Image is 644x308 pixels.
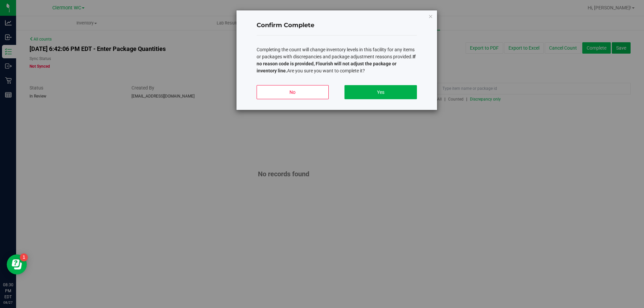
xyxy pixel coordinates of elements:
[344,85,417,99] button: Yes
[257,85,329,99] button: No
[257,21,417,30] h4: Confirm Complete
[257,54,416,73] b: If no reason code is provided, Flourish will not adjust the package or inventory line.
[20,253,28,261] iframe: Resource center unread badge
[257,47,416,73] span: Completing the count will change inventory levels in this facility for any items or packages with...
[7,254,27,274] iframe: Resource center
